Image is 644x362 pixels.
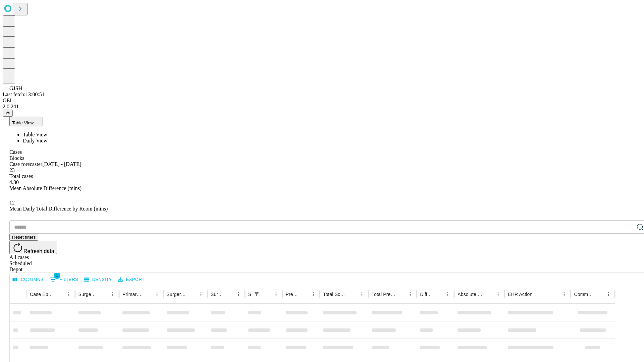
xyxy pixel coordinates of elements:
[211,292,224,297] div: Surgery Date
[559,290,569,299] button: Menu
[78,292,98,297] div: Surgeon Name
[357,290,367,299] button: Menu
[299,290,309,299] button: Sort
[167,292,186,297] div: Surgery Name
[12,235,36,240] span: Reset filters
[54,272,60,279] span: 1
[3,92,45,97] span: Last fetch: 13:00:51
[55,290,64,299] button: Sort
[3,98,641,104] div: GEI
[234,290,243,299] button: Menu
[3,104,641,110] div: 2.0.241
[9,206,108,212] span: Mean Daily Total Difference by Room (mins)
[23,138,47,143] span: Daily View
[99,290,108,299] button: Sort
[5,111,10,116] span: @
[12,120,34,125] span: Table View
[9,161,42,167] span: Case forecaster
[122,292,142,297] div: Primary Service
[23,132,47,137] span: Table View
[48,274,80,285] button: Show filters
[108,290,117,299] button: Menu
[484,290,493,299] button: Sort
[64,290,73,299] button: Menu
[9,185,82,191] span: Mean Absolute Difference (mins)
[252,290,261,299] button: Show filters
[3,110,13,117] button: @
[248,292,251,297] div: Scheduled In Room Duration
[594,290,604,299] button: Sort
[9,200,15,205] span: 12
[9,117,43,126] button: Table View
[9,234,38,241] button: Reset filters
[252,290,261,299] div: 1 active filter
[30,292,54,297] div: Case Epic Id
[9,167,15,173] span: 23
[11,275,45,285] button: Select columns
[309,290,318,299] button: Menu
[396,290,406,299] button: Sort
[406,290,415,299] button: Menu
[493,290,503,299] button: Menu
[604,290,613,299] button: Menu
[443,290,452,299] button: Menu
[458,292,483,297] div: Absolute Difference
[116,275,146,285] button: Export
[196,290,206,299] button: Menu
[533,290,542,299] button: Sort
[9,241,57,254] button: Refresh data
[574,292,593,297] div: Comments
[152,290,162,299] button: Menu
[42,161,81,167] span: [DATE] - [DATE]
[83,275,114,285] button: Density
[262,290,271,299] button: Sort
[271,290,281,299] button: Menu
[348,290,357,299] button: Sort
[143,290,152,299] button: Sort
[286,292,299,297] div: Predicted In Room Duration
[434,290,443,299] button: Sort
[9,173,33,179] span: Total cases
[508,292,532,297] div: EHR Action
[372,292,396,297] div: Total Predicted Duration
[9,85,22,91] span: GJSH
[9,179,19,185] span: 4.30
[187,290,196,299] button: Sort
[323,292,347,297] div: Total Scheduled Duration
[420,292,433,297] div: Difference
[224,290,234,299] button: Sort
[23,248,54,254] span: Refresh data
